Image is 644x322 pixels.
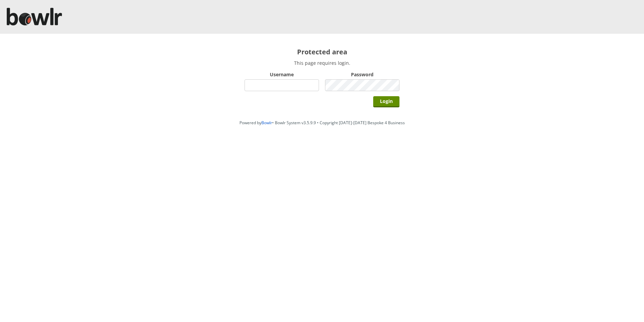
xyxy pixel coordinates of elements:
a: Bowlr [261,120,272,126]
span: Powered by • Bowlr System v3.5.9.9 • Copyright [DATE]-[DATE] Bespoke 4 Business [239,120,405,126]
p: This page requires login. [245,60,399,66]
h2: Protected area [245,47,399,56]
input: Login [373,96,399,107]
label: Username [245,71,319,78]
label: Password [325,71,399,78]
